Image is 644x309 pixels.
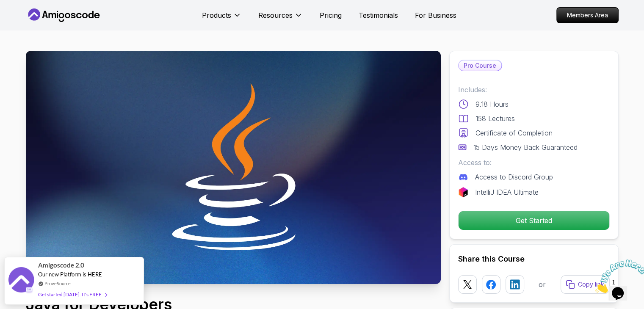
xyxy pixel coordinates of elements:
p: Resources [258,10,293,20]
a: Testimonials [359,10,398,20]
button: Products [202,10,241,27]
p: or [539,279,546,290]
a: Pricing [320,10,342,20]
p: Products [202,10,231,20]
p: Certificate of Completion [475,128,553,138]
h2: Share this Course [458,253,610,265]
span: Amigoscode 2.0 [38,260,84,270]
p: Get Started [459,211,609,230]
button: Copy link [561,275,610,294]
div: Get started [DATE]. It's FREE [38,290,107,299]
p: Access to Discord Group [475,172,553,182]
p: IntelliJ IDEA Ultimate [475,187,539,197]
p: Copy link [578,280,604,289]
p: 158 Lectures [475,113,515,124]
p: Access to: [458,157,610,168]
a: Members Area [556,7,619,23]
p: Pro Course [459,61,501,71]
p: Members Area [557,8,618,23]
img: provesource social proof notification image [8,267,34,295]
span: 1 [3,3,7,11]
img: Chat attention grabber [3,3,56,37]
iframe: chat widget [591,256,644,296]
p: 15 Days Money Back Guaranteed [473,142,578,152]
a: ProveSource [44,280,71,287]
img: jetbrains logo [458,187,468,197]
button: Resources [258,10,303,27]
img: java-for-developers_thumbnail [26,51,441,284]
p: 9.18 Hours [475,99,509,109]
button: Get Started [458,211,610,230]
p: Includes: [458,85,610,95]
a: For Business [415,10,456,20]
span: Our new Platform is HERE [38,271,102,278]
